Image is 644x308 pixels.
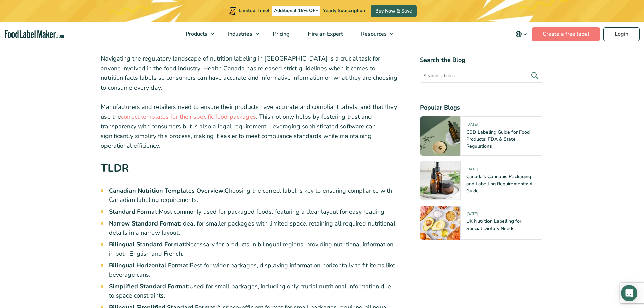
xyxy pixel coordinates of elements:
[109,282,189,290] strong: Simplified Standard Format:
[621,285,637,301] div: Open Intercom Messenger
[109,219,398,237] li: Ideal for smaller packages with limited space, retaining all required nutritional details in a na...
[271,30,290,38] span: Pricing
[177,22,217,47] a: Products
[239,7,269,14] span: Limited Time!
[306,30,344,38] span: Hire an Expert
[466,218,521,232] a: UK Nutrition Labelling for Special Dietary Needs
[420,103,543,112] h4: Popular Blogs
[532,27,600,41] a: Create a free label
[109,187,225,195] strong: Canadian Nutrition Templates Overview:
[371,5,417,17] a: Buy Now & Save
[109,282,398,300] li: Used for small packages, including only crucial nutritional information due to space constraints.
[420,69,543,83] input: Search articles...
[109,186,398,205] li: Choosing the correct label is key to ensuring compliance with Canadian labeling requirements.
[121,113,256,121] a: correct templates for their specific food packages
[109,207,398,216] li: Most commonly used for packaged foods, featuring a clear layout for easy reading.
[109,219,181,228] strong: Narrow Standard Format:
[101,161,129,175] strong: TLDR
[109,240,398,258] li: Necessary for products in bilingual regions, providing nutritional information in both English an...
[466,167,478,174] span: [DATE]
[466,211,478,219] span: [DATE]
[359,30,387,38] span: Resources
[184,30,208,38] span: Products
[466,122,478,130] span: [DATE]
[109,240,186,248] strong: Bilingual Standard Format:
[420,55,543,65] h4: Search the Blog
[603,27,640,41] a: Login
[101,54,398,93] p: Navigating the regulatory landscape of nutrition labeling in [GEOGRAPHIC_DATA] is a crucial task ...
[109,208,159,216] strong: Standard Format:
[466,129,530,149] a: CBD Labeling Guide for Food Products: FDA & State Regulations
[466,173,533,194] a: Canada’s Cannabis Packaging and Labelling Requirements: A Guide
[264,22,297,47] a: Pricing
[226,30,253,38] span: Industries
[109,261,190,269] strong: Bilingual Horizontal Format:
[272,6,320,16] span: Additional 15% OFF
[299,22,351,47] a: Hire an Expert
[219,22,262,47] a: Industries
[109,261,398,279] li: Best for wider packages, displaying information horizontally to fit items like beverage cans.
[352,22,397,47] a: Resources
[323,7,365,14] span: Yearly Subscription
[101,102,398,151] p: Manufacturers and retailers need to ensure their products have accurate and compliant labels, and...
